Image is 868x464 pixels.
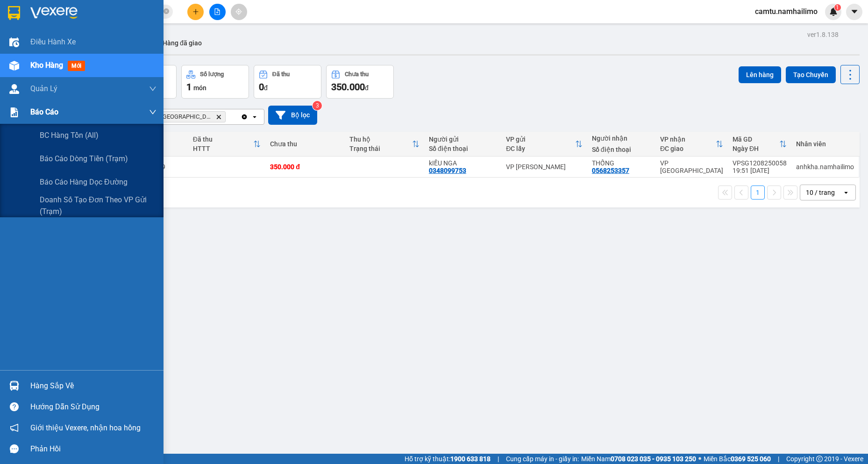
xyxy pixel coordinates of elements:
span: close-circle [164,8,169,14]
div: ĐC lấy [506,145,575,152]
button: file-add [209,4,226,20]
button: caret-down [846,4,862,20]
div: Mã GD [733,136,779,143]
th: Toggle SortBy [501,132,587,157]
span: Quản Lý [30,83,57,94]
button: aim [231,4,247,20]
div: VP [PERSON_NAME] [8,8,83,30]
button: Bộ lọc [268,106,317,125]
div: Người nhận [592,135,651,142]
div: Hàng sắp về [30,379,157,393]
span: Miền Nam [581,454,696,464]
button: Hàng đã giao [155,32,209,54]
span: Miền Bắc [704,454,771,464]
sup: 3 [313,101,322,110]
span: Kho hàng [30,61,63,70]
div: Đã thu [193,136,253,143]
img: solution-icon [9,107,19,117]
button: Tạo Chuyến [786,66,836,83]
div: 19:51 [DATE] [733,167,787,174]
div: 350.000 đ [270,163,340,171]
span: down [149,85,157,93]
strong: 1900 633 818 [450,455,491,463]
th: Toggle SortBy [728,132,791,157]
span: BC hàng tồn (all) [40,129,99,141]
svg: open [251,113,258,121]
div: Thu hộ [349,136,412,143]
div: Chưa thu [345,71,369,78]
span: file-add [214,8,221,15]
div: Trạng thái [349,145,412,152]
div: Hướng dẫn sử dụng [30,400,157,414]
span: copyright [816,456,823,462]
div: Người gửi [429,136,497,143]
sup: 1 [834,4,841,11]
span: Giới thiệu Vexere, nhận hoa hồng [30,422,141,434]
img: warehouse-icon [9,61,19,71]
span: question-circle [10,402,19,411]
button: Số lượng1món [181,65,249,99]
span: plus [192,8,199,15]
div: ver 1.8.138 [807,29,839,40]
span: caret-down [850,7,859,16]
span: VP Nha Trang [152,113,212,121]
th: Toggle SortBy [188,132,265,157]
div: THỐNG [592,159,651,167]
img: logo-vxr [8,6,20,20]
span: mới [68,61,85,71]
div: 0348099753 [429,167,466,174]
div: VP gửi [506,136,575,143]
span: Điều hành xe [30,36,76,48]
button: Lên hàng [739,66,781,83]
span: message [10,444,19,453]
span: 1 [186,81,192,93]
span: Báo cáo [30,106,58,118]
span: Báo cáo hàng dọc đường [40,176,128,188]
div: Ngày ĐH [733,145,779,152]
img: warehouse-icon [9,37,19,47]
div: 0946333544 [8,42,83,55]
input: Selected VP Nha Trang. [228,112,228,121]
div: VPSG1208250058 [733,159,787,167]
span: 1 [836,4,839,11]
span: Gửi: [8,9,22,19]
div: anh Đại - cún con [89,30,184,42]
strong: 0369 525 060 [731,455,771,463]
span: 350.000 [331,81,365,93]
div: Nhân viên [796,140,854,148]
div: HTTT [193,145,253,152]
div: Số lượng [200,71,224,78]
div: VP [PERSON_NAME] [506,163,583,171]
span: Nhận: [89,9,112,19]
div: VP nhận [660,136,716,143]
span: Doanh số tạo đơn theo VP gửi (trạm) [40,194,157,217]
th: Toggle SortBy [655,132,728,157]
div: kIỀU NGA [429,159,497,167]
span: món [193,84,206,92]
button: Đã thu0đ [254,65,321,99]
span: notification [10,423,19,432]
div: 400.000 [88,60,185,73]
div: Phản hồi [30,442,157,456]
strong: 0708 023 035 - 0935 103 250 [611,455,696,463]
span: đ [365,84,369,92]
button: Chưa thu350.000đ [326,65,394,99]
div: VP [GEOGRAPHIC_DATA] [89,8,184,30]
span: close-circle [164,7,169,16]
span: Cung cấp máy in - giấy in: [506,454,579,464]
span: Báo cáo dòng tiền (trạm) [40,153,128,164]
div: Số điện thoại [429,145,497,152]
th: Toggle SortBy [345,132,424,157]
img: warehouse-icon [9,381,19,391]
span: 0 [259,81,264,93]
div: 0905325057 [89,42,184,55]
span: camtu.namhailimo [747,6,825,17]
svg: open [842,189,850,196]
div: anhkha.namhailimo [796,163,854,171]
div: 0568253357 [592,167,629,174]
svg: Clear all [241,113,248,121]
div: Số điện thoại [592,146,651,153]
img: icon-new-feature [829,7,838,16]
div: CÚN CON SHOP [8,30,83,42]
span: đ [264,84,268,92]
